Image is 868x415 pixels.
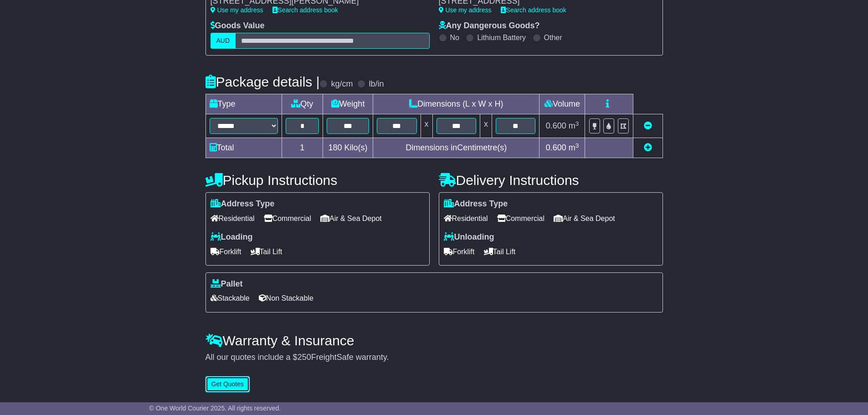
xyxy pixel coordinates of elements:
span: Commercial [497,211,544,225]
span: Tail Lift [484,245,516,259]
label: Lithium Battery [477,33,526,42]
h4: Pickup Instructions [205,173,430,188]
span: Residential [444,211,488,225]
td: Kilo(s) [323,138,373,158]
span: 180 [329,143,342,152]
td: Volume [539,94,585,114]
span: Forklift [211,245,241,259]
label: lb/in [369,79,384,89]
label: AUD [211,33,236,49]
span: Non Stackable [259,291,313,305]
span: Air & Sea Depot [554,211,615,225]
label: Any Dangerous Goods? [439,21,540,31]
a: Add new item [644,143,652,152]
span: 0.600 [546,143,566,152]
span: Forklift [444,245,475,259]
td: Dimensions in Centimetre(s) [373,138,539,158]
label: Goods Value [211,21,265,31]
td: Weight [323,94,373,114]
button: Get Quotes [205,376,250,392]
a: Use my address [439,6,492,14]
h4: Package details | [205,74,320,89]
td: x [421,114,432,138]
span: m [569,143,579,152]
h4: Delivery Instructions [439,173,663,188]
td: x [480,114,492,138]
sup: 3 [575,120,579,127]
span: Commercial [264,211,311,225]
span: Stackable [211,291,250,305]
label: Address Type [444,199,508,209]
span: 0.600 [546,121,566,130]
a: Remove this item [644,121,652,130]
label: Pallet [211,279,243,289]
span: Tail Lift [251,245,282,259]
span: Air & Sea Depot [320,211,382,225]
label: Address Type [211,199,275,209]
span: 250 [298,353,311,362]
span: Residential [211,211,255,225]
td: Total [205,138,282,158]
label: kg/cm [331,79,353,89]
td: Dimensions (L x W x H) [373,94,539,114]
label: Loading [211,232,253,242]
td: Type [205,94,282,114]
sup: 3 [575,142,579,149]
h4: Warranty & Insurance [205,333,663,348]
a: Use my address [211,6,263,14]
td: Qty [282,94,323,114]
span: m [569,121,579,130]
label: Other [544,33,562,42]
td: 1 [282,138,323,158]
a: Search address book [272,6,338,14]
a: Search address book [501,6,566,14]
label: Unloading [444,232,494,242]
div: All our quotes include a $ FreightSafe warranty. [205,353,663,363]
span: © One World Courier 2025. All rights reserved. [149,405,281,412]
label: No [450,33,459,42]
